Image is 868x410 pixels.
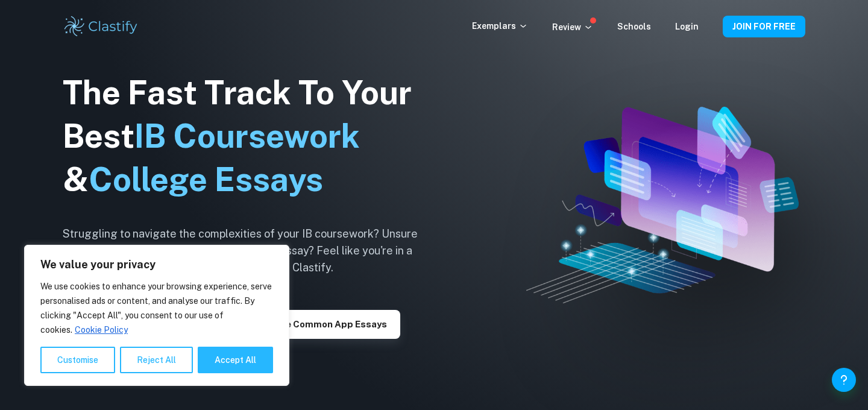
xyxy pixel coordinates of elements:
[243,310,400,339] button: Explore Common App essays
[120,347,193,373] button: Reject All
[24,245,289,386] div: We value your privacy
[723,16,805,37] button: JOIN FOR FREE
[472,19,528,33] p: Exemplars
[89,160,323,198] span: College Essays
[675,22,699,31] a: Login
[526,107,799,303] img: Clastify hero
[134,117,360,155] span: IB Coursework
[63,225,436,276] h6: Struggling to navigate the complexities of your IB coursework? Unsure how to write a standout col...
[832,368,856,392] button: Help and Feedback
[198,347,273,373] button: Accept All
[552,20,593,34] p: Review
[243,318,400,329] a: Explore Common App essays
[63,71,436,201] h1: The Fast Track To Your Best &
[74,324,128,335] a: Cookie Policy
[63,14,139,39] img: Clastify logo
[40,257,273,272] p: We value your privacy
[40,347,115,373] button: Customise
[40,279,273,337] p: We use cookies to enhance your browsing experience, serve personalised ads or content, and analys...
[617,22,651,31] a: Schools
